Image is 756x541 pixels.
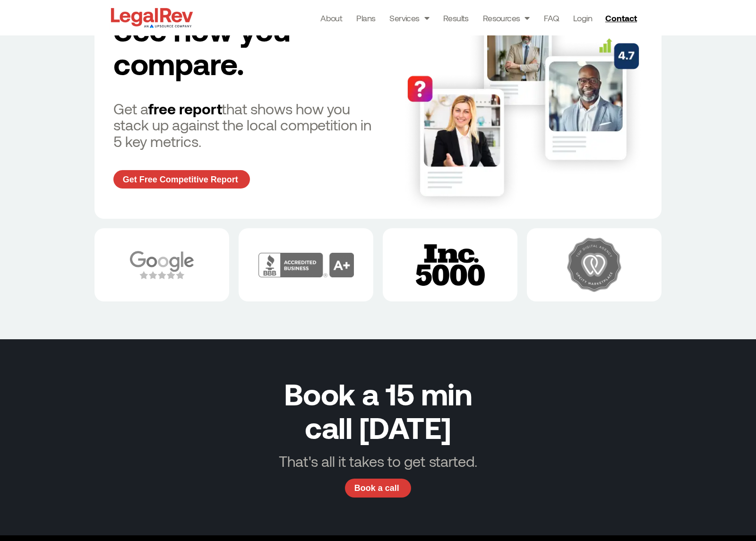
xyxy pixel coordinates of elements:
div: Get a that shows how you stack up against the local competition in 5 key metrics. [113,101,376,149]
h1: See how you compare. [113,13,376,80]
a: Services [389,11,429,25]
div: That's all it takes to get started. [279,453,477,469]
span: Book a call [354,484,399,492]
a: Resources [483,11,530,25]
a: About [320,11,342,25]
h1: Book a 15 min call [DATE] [262,377,494,444]
span: Get Free Competitive Report [123,175,238,184]
nav: Menu [320,11,592,25]
a: Results [443,11,469,25]
b: free report [148,100,222,117]
a: Book a call [345,479,411,498]
a: Plans [356,11,375,25]
a: Login [573,11,592,25]
a: Get Free Competitive Report [113,170,250,189]
span: Contact [605,14,637,22]
a: Contact [601,10,643,26]
a: FAQ [544,11,559,25]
